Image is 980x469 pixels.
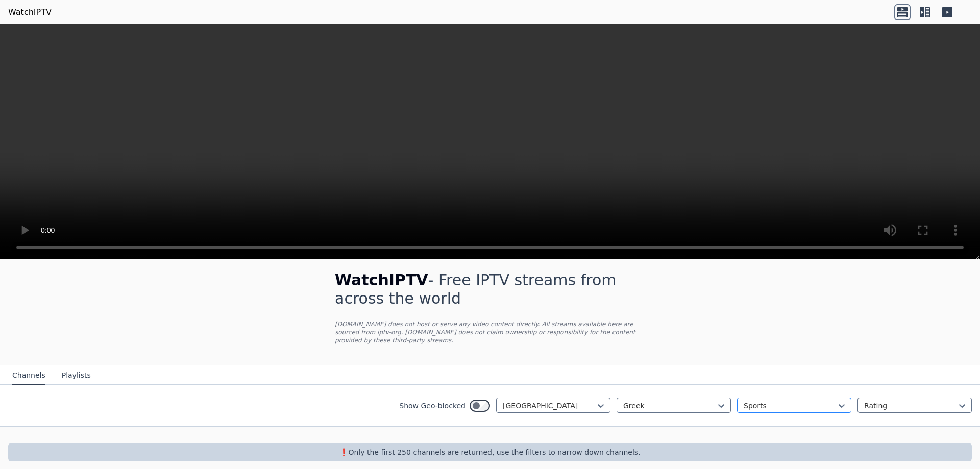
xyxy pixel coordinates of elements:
[335,320,645,344] p: [DOMAIN_NAME] does not host or serve any video content directly. All streams available here are s...
[12,447,968,457] p: ❗️Only the first 250 channels are returned, use the filters to narrow down channels.
[12,366,45,385] button: Channels
[399,401,465,411] label: Show Geo-blocked
[377,329,401,336] a: iptv-org
[8,6,52,18] a: WatchIPTV
[335,271,645,308] h1: - Free IPTV streams from across the world
[62,366,91,385] button: Playlists
[335,271,428,289] span: WatchIPTV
